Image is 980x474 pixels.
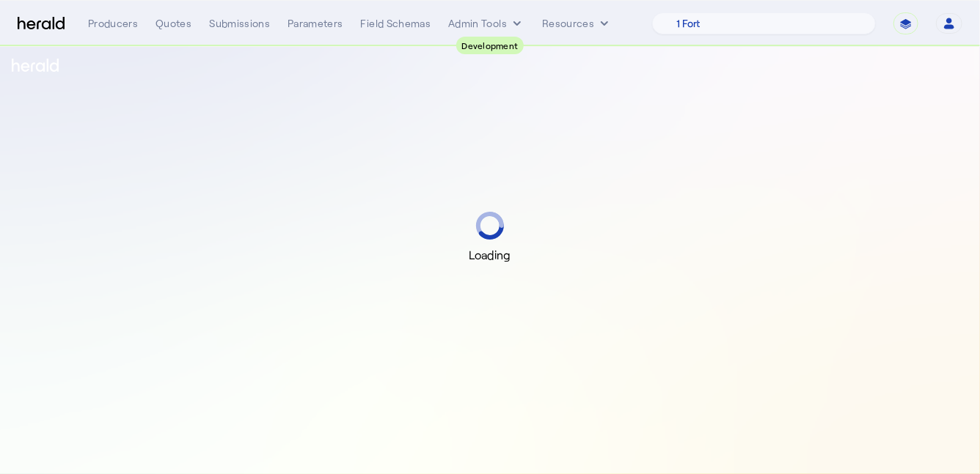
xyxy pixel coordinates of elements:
[18,17,65,31] img: Herald Logo
[448,16,524,31] button: internal dropdown menu
[456,37,524,54] div: Development
[156,16,191,31] div: Quotes
[88,16,138,31] div: Producers
[288,16,343,31] div: Parameters
[209,16,270,31] div: Submissions
[361,16,431,31] div: Field Schemas
[542,16,612,31] button: Resources dropdown menu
